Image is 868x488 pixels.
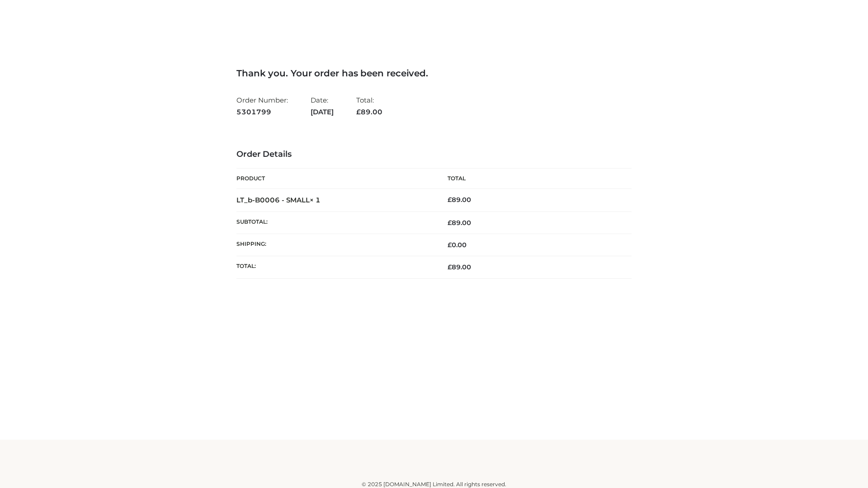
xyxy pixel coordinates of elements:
[236,234,434,256] th: Shipping:
[434,169,632,189] th: Total
[448,196,452,204] span: £
[448,263,452,271] span: £
[236,150,632,160] h3: Order Details
[236,92,288,120] li: Order Number:
[448,219,452,227] span: £
[310,196,321,204] strong: × 1
[236,256,434,278] th: Total:
[356,92,382,120] li: Total:
[311,92,334,120] li: Date:
[236,106,288,118] strong: 5301799
[356,108,382,116] span: 89.00
[236,211,434,234] th: Subtotal:
[311,106,334,118] strong: [DATE]
[236,68,632,79] h3: Thank you. Your order has been received.
[448,219,471,227] span: 89.00
[356,108,361,116] span: £
[236,196,321,204] strong: LT_b-B0006 - SMALL
[448,241,467,249] bdi: 0.00
[448,196,471,204] bdi: 89.00
[448,263,471,271] span: 89.00
[448,241,452,249] span: £
[236,169,434,189] th: Product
